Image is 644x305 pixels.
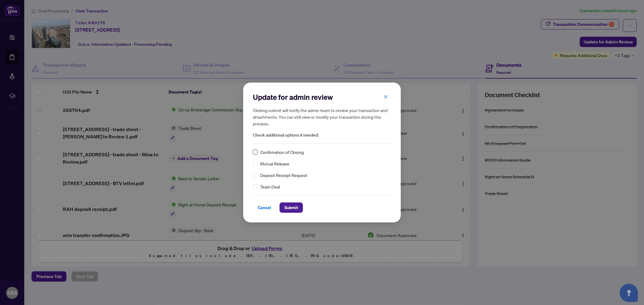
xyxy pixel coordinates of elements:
[260,172,307,178] span: Deposit Receipt Request
[260,160,289,167] span: Mutual Release
[620,284,638,302] button: Open asap
[260,183,280,190] span: Team Deal
[258,203,271,212] span: Cancel
[284,203,298,212] span: Submit
[253,107,391,127] h5: Clicking submit will notify the admin team to review your transaction and attachments. You can st...
[253,132,391,139] span: Check additional options if needed:
[260,149,304,155] span: Confirmation of Closing
[253,92,391,102] h2: Update for admin review
[253,202,276,213] button: Cancel
[280,202,303,213] button: Submit
[384,95,388,99] span: close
